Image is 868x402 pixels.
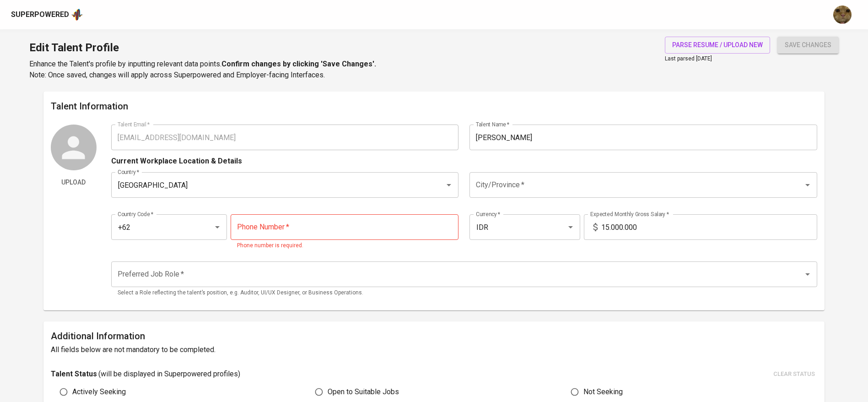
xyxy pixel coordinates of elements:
[777,37,839,54] button: save changes
[237,241,452,250] p: Phone number is required.
[328,386,399,397] span: Open to Suitable Jobs
[51,174,97,191] button: Upload
[801,179,814,191] button: Open
[118,288,811,298] p: Select a Role reflecting the talent’s position, e.g. Auditor, UI/UX Designer, or Business Operati...
[564,221,577,234] button: Open
[665,55,712,62] span: Last parsed [DATE]
[11,10,69,20] div: Superpowered
[583,386,623,397] span: Not Seeking
[211,221,224,234] button: Open
[29,37,376,59] h1: Edit Talent Profile
[672,39,763,51] span: parse resume / upload new
[71,8,83,22] img: app logo
[51,99,817,114] h6: Talent Information
[54,177,93,188] span: Upload
[801,268,814,281] button: Open
[29,59,376,81] p: Enhance the Talent's profile by inputting relevant data points. Note: Once saved, changes will ap...
[51,343,817,356] h6: All fields below are not mandatory to be completed.
[111,156,242,167] p: Current Workplace Location & Details
[833,5,852,24] img: ec6c0910-f960-4a00-a8f8-c5744e41279e.jpg
[442,179,455,191] button: Open
[785,39,831,51] span: save changes
[98,369,240,380] p: ( will be displayed in Superpowered profiles )
[221,60,376,68] b: Confirm changes by clicking 'Save Changes'.
[51,329,817,343] h6: Additional Information
[665,37,770,54] button: parse resume / upload new
[51,369,97,380] p: Talent Status
[72,386,126,397] span: Actively Seeking
[11,8,83,22] a: Superpoweredapp logo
